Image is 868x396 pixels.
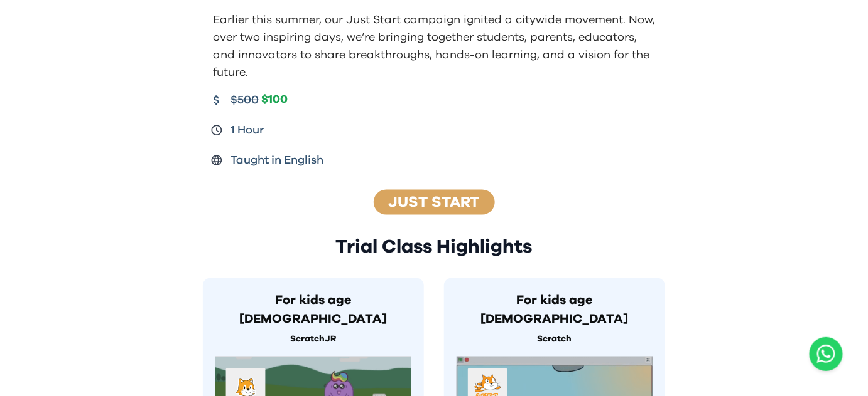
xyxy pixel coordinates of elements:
button: Just Start [370,189,499,216]
p: ScratchJR [215,333,411,346]
h2: Trial Class Highlights [203,236,665,258]
h3: For kids age [DEMOGRAPHIC_DATA] [215,291,411,328]
button: Open WhatsApp chat [810,337,843,371]
a: Just Start [389,195,480,210]
span: $100 [261,93,288,107]
p: Earlier this summer, our Just Start campaign ignited a citywide movement. Now, over two inspiring... [213,11,660,81]
span: 1 Hour [231,122,264,139]
p: Scratch [457,333,653,346]
span: $500 [231,91,259,109]
h3: For kids age [DEMOGRAPHIC_DATA] [457,291,653,328]
a: Chat with us on WhatsApp [810,337,843,371]
span: Taught in English [231,152,323,169]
